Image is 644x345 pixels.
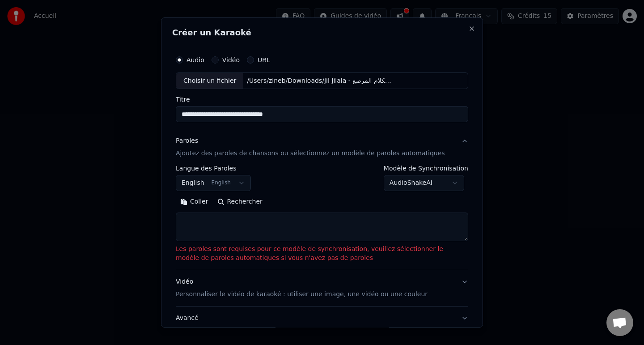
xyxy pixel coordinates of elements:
[176,307,468,330] button: Avancé
[384,166,468,172] label: Modèle de Synchronisation
[176,130,468,166] button: ParolesAjoutez des paroles de chansons ou sélectionnez un modèle de paroles automatiques
[176,73,243,89] div: Choisir un fichier
[243,77,395,85] div: /Users/zineb/Downloads/Jil Jilala - جيل جيلالة لكلام المرصع.mp3
[176,245,468,263] p: Les paroles sont requises pour ce modèle de synchronisation, veuillez sélectionner le modèle de p...
[213,195,267,209] button: Rechercher
[176,97,468,103] label: Titre
[258,57,270,63] label: URL
[222,57,240,63] label: Vidéo
[176,166,251,172] label: Langue des Paroles
[176,149,445,158] p: Ajoutez des paroles de chansons ou sélectionnez un modèle de paroles automatiques
[176,195,213,209] button: Coller
[176,290,428,299] p: Personnaliser le vidéo de karaoké : utiliser une image, une vidéo ou une couleur
[176,277,428,299] div: Vidéo
[172,29,472,37] h2: Créer un Karaoké
[176,166,468,270] div: ParolesAjoutez des paroles de chansons ou sélectionnez un modèle de paroles automatiques
[186,57,204,63] label: Audio
[176,270,468,306] button: VidéoPersonnaliser le vidéo de karaoké : utiliser une image, une vidéo ou une couleur
[176,137,198,146] div: Paroles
